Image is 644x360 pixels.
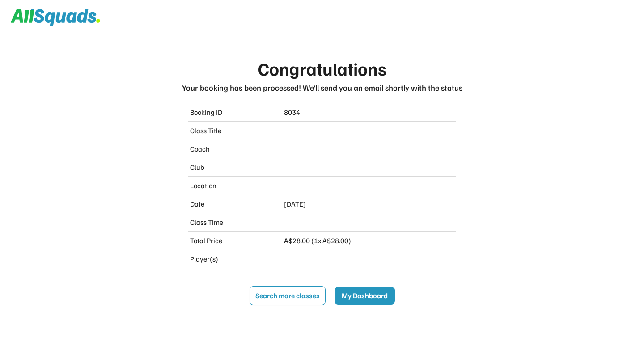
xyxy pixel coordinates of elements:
[250,286,326,305] button: Search more classes
[182,82,462,94] div: Your booking has been processed! We’ll send you an email shortly with the status
[190,217,280,228] div: Class Time
[190,107,280,118] div: Booking ID
[284,235,454,246] div: A$28.00 (1x A$28.00)
[190,144,280,154] div: Coach
[190,162,280,173] div: Club
[258,55,386,82] div: Congratulations
[190,180,280,191] div: Location
[284,107,454,118] div: 8034
[190,254,280,264] div: Player(s)
[284,199,454,209] div: [DATE]
[190,125,280,136] div: Class Title
[335,287,395,305] button: My Dashboard
[190,199,280,209] div: Date
[11,9,100,26] img: Squad%20Logo.svg
[190,235,280,246] div: Total Price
